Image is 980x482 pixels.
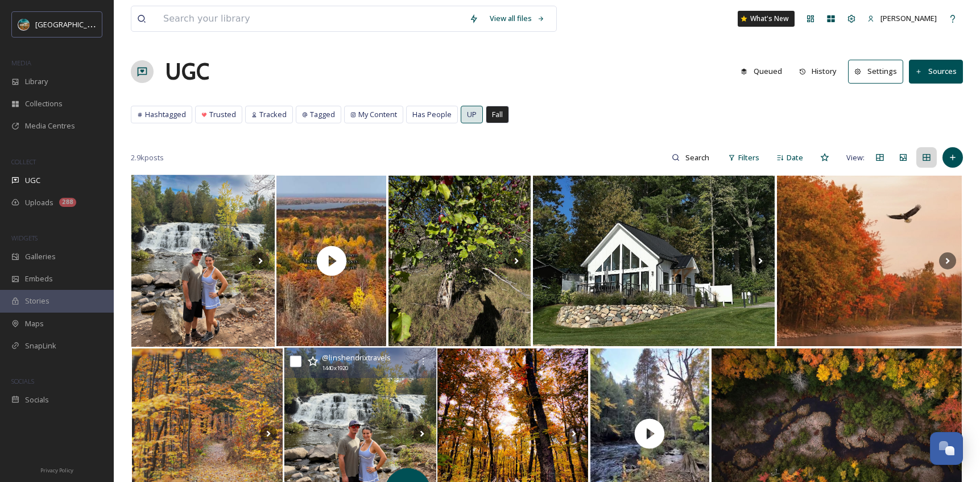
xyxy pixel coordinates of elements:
[846,152,865,163] span: View:
[11,377,34,385] span: SOCIALS
[18,19,30,30] img: Snapsea%20Profile.jpg
[59,198,76,207] div: 288
[158,6,464,31] input: Search your library
[862,7,942,30] a: [PERSON_NAME]
[25,76,48,87] span: Library
[848,60,909,83] a: Settings
[358,109,397,120] span: My Content
[11,59,31,67] span: MEDIA
[209,109,236,120] span: Trusted
[25,98,63,109] span: Collections
[131,175,275,347] img: October vibes is practically magic 🎃🍁🪄
[848,60,903,83] button: Settings
[880,13,937,23] span: [PERSON_NAME]
[909,60,963,83] button: Sources
[322,352,391,363] span: @ linshendrixtravels
[680,146,717,169] input: Search
[35,19,146,30] span: [GEOGRAPHIC_DATA][US_STATE]
[25,175,40,186] span: UGC
[11,157,36,166] span: COLLECT
[533,176,775,346] img: Five luxury cottages, one unforgettable fall getaway in Traverse City~ Silver Oaks Resort
[492,109,503,120] span: Fall
[25,340,56,351] span: SnapLink
[793,60,843,82] button: History
[930,432,963,465] button: Open Chat
[787,152,803,163] span: Date
[131,152,164,163] span: 2.9k posts
[25,120,75,131] span: Media Centres
[40,467,73,474] span: Privacy Policy
[388,176,531,346] img: We spent National Public Lands Day searching for cranberries and finding apples 🍎 These apple tre...
[25,318,44,329] span: Maps
[11,234,38,242] span: WIDGETS
[145,109,186,120] span: Hashtagged
[777,176,962,346] img: "We all have that friend who lives for sweater weather. TAG them so they don't miss peak UP color...
[793,60,849,82] a: History
[735,60,788,82] button: Queued
[735,60,793,82] a: Queued
[738,11,795,27] a: What's New
[40,463,73,476] a: Privacy Policy
[25,251,56,262] span: Galleries
[25,394,49,405] span: Socials
[259,109,287,120] span: Tracked
[165,55,209,89] a: UGC
[738,152,759,163] span: Filters
[467,109,477,120] span: UP
[412,109,452,120] span: Has People
[25,197,53,208] span: Uploads
[310,109,335,120] span: Tagged
[484,7,551,30] a: View all files
[25,296,49,306] span: Stories
[276,176,387,346] img: thumbnail
[322,364,348,373] span: 1440 x 1920
[25,273,53,284] span: Embeds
